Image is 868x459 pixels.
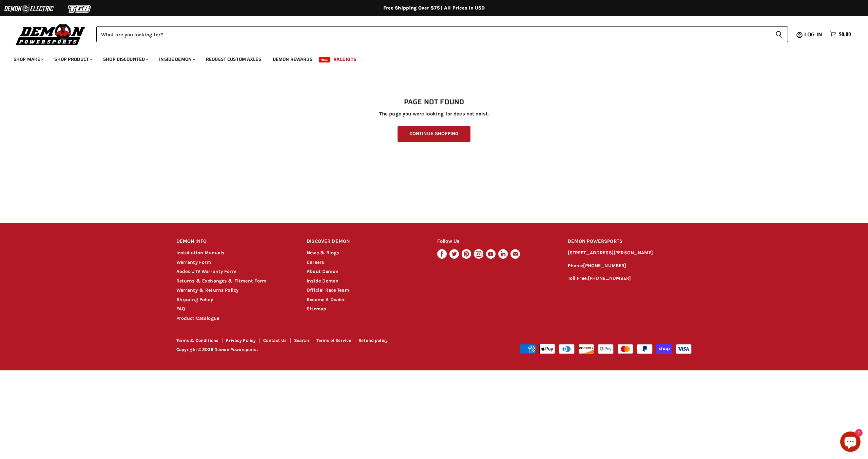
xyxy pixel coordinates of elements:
[14,22,88,46] img: Demon Powersports
[176,315,219,321] a: Product Catalogue
[307,278,339,284] a: Inside Demon
[307,250,339,256] a: News & Blogs
[839,31,851,38] span: $0.00
[8,52,48,66] a: Shop Make
[154,52,199,66] a: Inside Demon
[176,338,435,345] nav: Footer
[176,250,225,256] a: Installation Manuals
[801,32,826,38] a: Log in
[307,297,345,302] a: Become A Dealer
[176,347,435,352] p: Copyright © 2025 Demon Powersports.
[359,338,388,343] a: Refund policy
[263,338,287,343] a: Contact Us
[307,269,339,274] a: About Demon
[176,287,239,293] a: Warranty & Returns Policy
[176,338,219,343] a: Terms & Conditions
[568,275,692,282] p: Toll Free:
[176,98,692,106] h1: Page not found
[583,263,626,269] a: [PHONE_NUMBER]
[54,2,105,15] img: TGB Logo 2
[319,57,330,62] span: New!
[163,5,706,11] div: Free Shipping Over $75 | All Prices In USD
[568,234,692,250] h2: DEMON POWERSPORTS
[568,262,692,270] p: Phone:
[8,50,849,66] ul: Main menu
[226,338,256,343] a: Privacy Policy
[176,234,294,250] h2: DEMON INFO
[307,234,424,250] h2: DISCOVER DEMON
[294,338,309,343] a: Search
[568,249,692,257] p: [STREET_ADDRESS][PERSON_NAME]
[176,278,267,284] a: Returns & Exchanges & Fitment Form
[3,2,54,15] img: Demon Electric Logo 2
[804,30,822,39] span: Log in
[176,269,236,274] a: Aodes UTV Warranty Form
[398,126,470,142] a: Continue Shopping
[268,52,317,66] a: Demon Rewards
[96,26,788,42] form: Product
[307,287,349,293] a: Official Race Team
[176,306,185,312] a: FAQ
[96,26,770,42] input: Search
[826,30,854,39] a: $0.00
[437,234,555,250] h2: Follow Us
[328,52,361,66] a: Race Kits
[838,432,863,454] inbox-online-store-chat: Shopify online store chat
[176,259,211,265] a: Warranty Form
[588,275,631,281] a: [PHONE_NUMBER]
[98,52,153,66] a: Shop Discounted
[770,26,788,42] button: Search
[49,52,97,66] a: Shop Product
[176,297,213,302] a: Shipping Policy
[176,111,692,117] p: The page you were looking for does not exist.
[316,338,351,343] a: Terms of Service
[307,306,326,312] a: Sitemap
[307,259,324,265] a: Careers
[201,52,266,66] a: Request Custom Axles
